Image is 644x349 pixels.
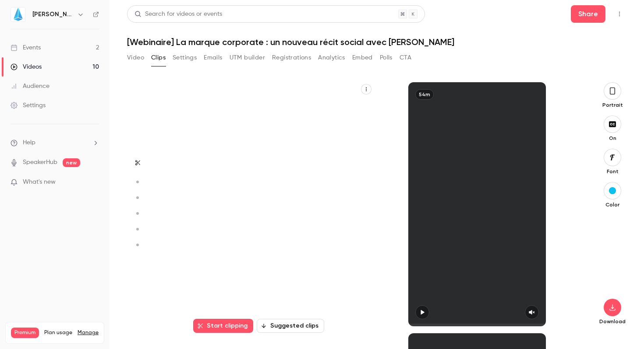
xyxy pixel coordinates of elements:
[193,319,253,333] button: Start clipping
[598,168,626,175] p: Font
[11,138,99,147] li: help-dropdown-opener
[571,5,605,23] button: Share
[44,329,72,336] span: Plan usage
[415,89,434,100] div: 54m
[151,51,166,65] button: Clips
[78,329,99,336] a: Manage
[23,178,56,187] span: What's new
[127,37,626,47] h1: [Webinaire] La marque corporate : un nouveau récit social avec [PERSON_NAME]
[11,7,25,21] img: JIN
[230,51,265,65] button: UTM builder
[32,10,74,19] h6: [PERSON_NAME]
[63,158,80,167] span: new
[127,51,144,65] button: Video
[11,328,39,338] span: Premium
[23,158,57,167] a: SpeakerHub
[88,178,99,186] iframe: Noticeable Trigger
[318,51,345,65] button: Analytics
[173,51,197,65] button: Settings
[134,10,222,19] div: Search for videos or events
[352,51,373,65] button: Embed
[204,51,222,65] button: Emails
[400,51,411,65] button: CTA
[598,101,626,108] p: Portrait
[257,319,324,333] button: Suggested clips
[598,318,626,325] p: Download
[11,43,41,52] div: Events
[272,51,311,65] button: Registrations
[11,101,46,110] div: Settings
[598,135,626,142] p: On
[11,82,50,91] div: Audience
[598,201,626,208] p: Color
[612,7,626,21] button: Top Bar Actions
[11,63,42,71] div: Videos
[380,51,393,65] button: Polls
[23,138,35,147] span: Help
